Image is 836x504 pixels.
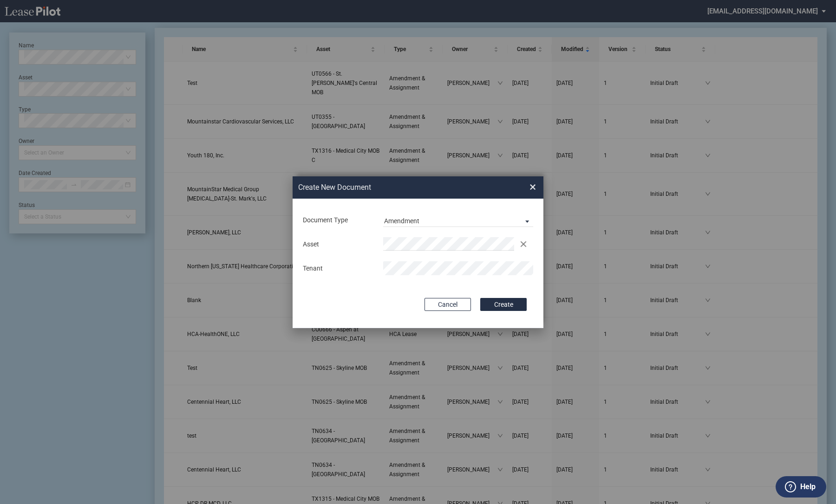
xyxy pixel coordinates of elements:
h2: Create New Document [298,182,496,193]
div: Tenant [297,264,378,273]
md-select: Document Type: Amendment [383,213,533,227]
div: Amendment [384,217,419,225]
button: Cancel [425,298,471,311]
label: Help [800,481,816,493]
span: × [529,180,536,194]
div: Asset [297,240,378,249]
div: Document Type [297,216,378,225]
md-dialog: Create New ... [293,176,543,329]
button: Create [480,298,527,311]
